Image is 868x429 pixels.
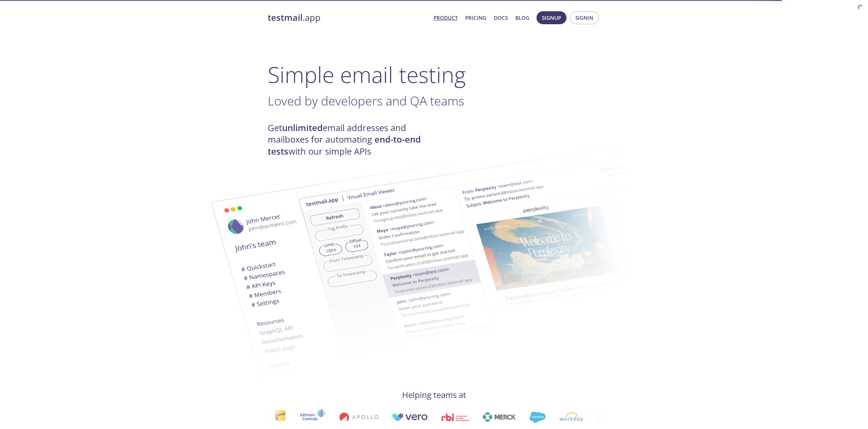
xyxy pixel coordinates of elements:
[465,13,486,22] a: Pricing
[268,389,601,400] h4: Helping teams at
[268,61,601,88] h1: Simple email testing
[268,92,464,109] span: Loved by developers and QA teams
[268,12,428,24] a: testmail.app
[299,409,326,425] img: johnsoncontrols
[536,11,567,24] button: Signup
[298,136,667,367] img: testmail-email-viewer
[483,412,516,422] img: merck
[515,13,529,22] a: Blog
[268,133,421,157] strong: end-to-end tests
[494,13,508,22] a: Docs
[339,412,378,422] img: apollo
[268,12,303,24] strong: testmail
[392,413,428,421] img: vero
[570,11,599,24] button: Signin
[542,13,561,22] span: Signup
[559,412,584,422] img: workday
[433,13,458,22] a: Product
[268,122,434,157] h4: Get email addresses and mailboxes for automating with our simple APIs
[529,412,546,423] img: salesforce
[441,413,469,421] img: rbi
[282,122,323,134] strong: unlimited
[575,13,593,22] span: Signin
[186,158,554,389] img: testmail-email-viewer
